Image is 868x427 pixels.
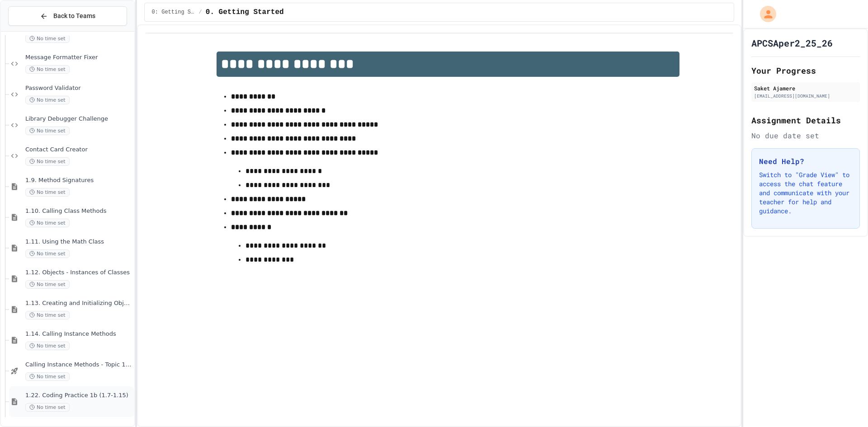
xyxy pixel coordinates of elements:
[759,156,852,167] h3: Need Help?
[25,65,70,74] span: No time set
[25,219,70,227] span: No time set
[25,361,132,369] span: Calling Instance Methods - Topic 1.14
[25,96,70,104] span: No time set
[25,157,70,166] span: No time set
[8,6,127,26] button: Back to Teams
[25,84,132,92] span: Password Validator
[25,403,70,412] span: No time set
[25,342,70,350] span: No time set
[25,280,70,289] span: No time set
[25,300,132,307] span: 1.13. Creating and Initializing Objects: Constructors
[750,4,778,24] div: My Account
[25,392,132,399] span: 1.22. Coding Practice 1b (1.7-1.15)
[25,54,132,61] span: Message Formatter Fixer
[751,130,860,141] div: No due date set
[754,93,857,99] div: [EMAIL_ADDRESS][DOMAIN_NAME]
[25,330,132,338] span: 1.14. Calling Instance Methods
[751,37,833,49] h1: APCSAper2_25_26
[754,84,857,92] div: Saket Ajamere
[25,249,70,258] span: No time set
[25,115,132,123] span: Library Debugger Challenge
[53,11,95,21] span: Back to Teams
[206,7,284,18] span: 0. Getting Started
[751,114,860,127] h2: Assignment Details
[25,188,70,197] span: No time set
[25,34,70,43] span: No time set
[25,269,132,277] span: 1.12. Objects - Instances of Classes
[759,170,852,216] p: Switch to "Grade View" to access the chat feature and communicate with your teacher for help and ...
[25,207,132,215] span: 1.10. Calling Class Methods
[25,372,70,381] span: No time set
[152,9,195,16] span: 0: Getting Started
[25,311,70,319] span: No time set
[25,177,132,184] span: 1.9. Method Signatures
[751,64,860,77] h2: Your Progress
[199,9,202,16] span: /
[25,127,70,135] span: No time set
[25,146,132,154] span: Contact Card Creator
[25,238,132,246] span: 1.11. Using the Math Class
